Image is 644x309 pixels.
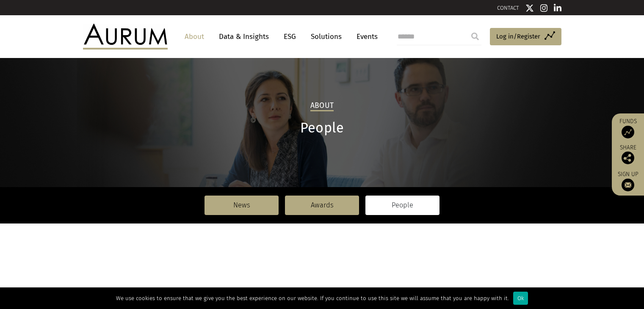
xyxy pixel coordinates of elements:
a: Sign up [616,171,640,191]
a: News [205,196,279,215]
img: Linkedin icon [554,4,561,12]
h1: People [83,120,561,136]
a: About [180,29,208,44]
a: Events [352,29,378,44]
img: Twitter icon [525,4,534,12]
a: ESG [279,29,300,44]
a: Solutions [307,29,346,44]
a: Awards [285,196,359,215]
img: Aurum [83,24,168,49]
div: Ok [513,292,528,305]
img: Sign up to our newsletter [622,179,634,191]
a: Funds [616,118,640,138]
a: Data & Insights [215,29,273,44]
h2: About [310,101,334,111]
span: Log in/Register [496,31,540,41]
img: Instagram icon [540,4,548,12]
a: Log in/Register [490,28,561,46]
div: Share [616,145,640,164]
a: CONTACT [497,5,519,11]
img: Share this post [622,152,634,164]
input: Submit [467,28,484,45]
a: People [365,196,439,215]
img: Access Funds [622,126,634,138]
